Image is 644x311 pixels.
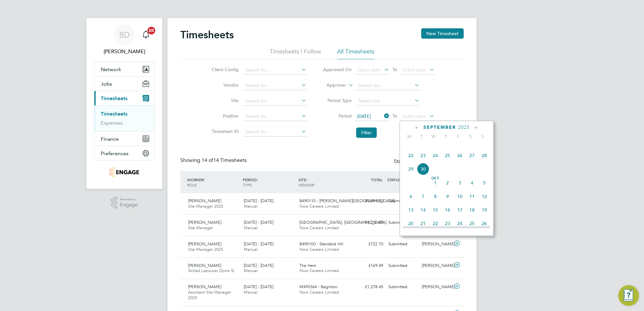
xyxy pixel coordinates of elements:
[466,149,478,162] span: 27
[357,67,380,73] span: Select date
[352,239,386,250] div: £722.70
[356,97,420,106] input: Select one
[244,247,258,252] span: Manual
[618,285,639,306] button: Engage Resource Center
[466,190,478,203] span: 11
[111,197,138,209] a: Powered byEngage
[478,190,490,203] span: 12
[244,225,258,231] span: Manual
[477,134,489,139] span: S
[297,174,353,191] div: SITE
[394,157,451,166] div: Status
[147,27,155,34] span: 20
[464,134,477,139] span: S
[356,127,377,138] button: Filter
[101,150,128,156] span: Preferences
[244,241,273,247] span: [DATE] - [DATE]
[405,190,417,203] span: 6
[299,225,339,231] span: Now Careers Limited
[417,204,429,216] span: 14
[101,66,121,72] span: Network
[244,289,258,295] span: Manual
[391,65,399,74] span: To
[188,247,223,252] span: Site Manager 2025
[391,112,399,120] span: To
[356,81,420,90] input: Search for...
[415,134,428,139] span: T
[188,198,221,203] span: [PERSON_NAME]
[210,98,239,103] label: Site
[244,198,273,203] span: [DATE] - [DATE]
[403,134,415,139] span: M
[210,113,239,119] label: Position
[417,149,429,162] span: 23
[478,217,490,230] span: 26
[441,217,454,230] span: 23
[419,260,453,271] div: [PERSON_NAME]
[244,203,258,209] span: Manual
[417,190,429,203] span: 7
[323,98,352,103] label: Period Type
[441,204,454,216] span: 16
[101,120,123,126] a: Expenses
[188,263,221,268] span: [PERSON_NAME]
[299,203,339,209] span: Now Careers Limited
[298,182,314,187] span: VENDOR
[419,239,453,250] div: [PERSON_NAME]
[458,125,470,130] span: 2025
[317,82,346,89] label: Approver
[441,190,454,203] span: 9
[202,157,213,164] span: 14 of
[243,97,307,106] input: Search for...
[405,163,417,175] span: 29
[405,149,417,162] span: 22
[423,125,456,130] span: September
[405,204,417,216] span: 13
[429,190,441,203] span: 8
[323,67,352,72] label: Approved On
[386,174,419,185] div: STATUS
[386,217,419,228] div: Submitted
[402,113,426,119] span: Select date
[120,202,138,208] span: Engage
[139,24,152,45] a: 20
[466,204,478,216] span: 18
[119,31,130,39] span: BD
[386,239,419,250] div: Submitted
[244,268,258,273] span: Manual
[94,146,154,160] button: Preferences
[429,149,441,162] span: 24
[241,174,297,191] div: PERIOD
[454,204,466,216] span: 17
[299,289,339,295] span: Now Careers Limited
[299,198,395,203] span: B490110 - [PERSON_NAME][GEOGRAPHIC_DATA]
[429,177,441,189] span: 1
[323,113,352,119] label: Period
[419,282,453,292] div: [PERSON_NAME]
[357,113,371,119] span: [DATE]
[243,182,252,187] span: TYPE
[306,177,308,182] span: /
[429,177,441,180] span: Oct
[428,134,440,139] span: W
[188,241,221,247] span: [PERSON_NAME]
[94,91,154,105] button: Timesheets
[244,220,273,225] span: [DATE] - [DATE]
[187,182,197,187] span: ROLE
[478,177,490,189] span: 5
[417,217,429,230] span: 21
[478,204,490,216] span: 19
[270,48,321,59] li: Timesheets I Follow
[454,217,466,230] span: 24
[210,82,239,88] label: Vendor
[243,81,307,90] input: Search for...
[94,24,155,55] a: BD[PERSON_NAME]
[299,284,337,289] span: M490364 - Baginton
[386,282,419,292] div: Submitted
[478,149,490,162] span: 28
[352,282,386,292] div: £1,278.45
[188,220,225,225] span: [PERSON_NAME]…
[101,111,128,117] a: Timesheets
[402,67,426,73] span: Select date
[244,284,273,289] span: [DATE] - [DATE]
